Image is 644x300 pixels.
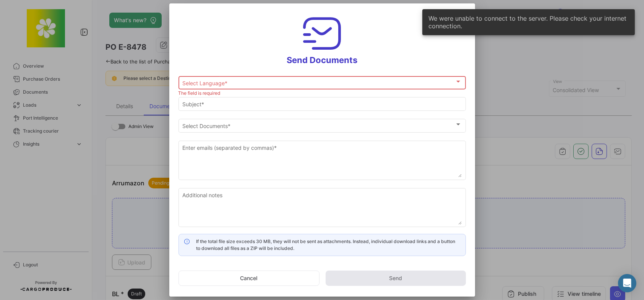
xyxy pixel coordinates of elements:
div: Open Intercom Messenger [618,274,636,292]
h3: Send Documents [178,13,466,65]
span: Select Language * [182,80,455,86]
span: If the total file size exceeds 30 MB, they will not be sent as attachments. Instead, individual d... [196,238,456,251]
button: Cancel [178,271,320,286]
span: We were unable to connect to the server. Please check your internet connection. [428,15,629,30]
span: Select Documents [182,123,455,129]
